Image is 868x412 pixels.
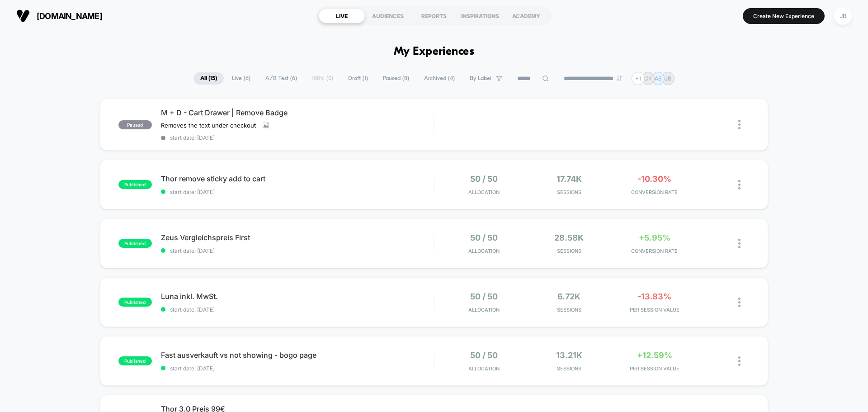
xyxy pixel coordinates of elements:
span: Allocation [468,189,500,195]
span: 28.58k [554,233,584,242]
img: close [738,239,741,248]
span: PER SESSION VALUE [614,307,695,313]
img: end [617,76,622,81]
span: [DOMAIN_NAME] [37,11,102,21]
span: +5.95% [639,233,670,242]
h1: My Experiences [394,45,475,58]
span: 13.21k [556,350,582,360]
div: + 1 [632,72,645,85]
span: CONVERSION RATE [614,248,695,254]
span: 50 / 50 [470,174,498,184]
span: M + D - Cart Drawer | Remove Badge [161,108,434,117]
span: A/B Test ( 6 ) [259,72,304,85]
span: Removes the text under checkout [161,122,256,129]
span: -13.83% [637,292,671,301]
p: JB [665,75,671,82]
img: close [738,120,741,129]
span: paused [118,120,152,129]
img: close [738,356,741,366]
span: Thor remove sticky add to cart [161,174,434,183]
span: Paused ( 8 ) [376,72,416,85]
span: Sessions [529,365,610,372]
span: PER SESSION VALUE [614,365,695,372]
span: start date: [DATE] [161,189,434,195]
span: -10.30% [637,174,671,184]
span: Allocation [468,248,500,254]
span: 50 / 50 [470,292,498,301]
button: JB [831,7,854,25]
span: By Label [470,75,491,82]
span: published [118,180,152,189]
img: Visually logo [16,9,30,23]
span: Allocation [468,365,500,372]
span: Zeus Vergleichspreis First [161,233,434,242]
button: [DOMAIN_NAME] [14,9,105,23]
button: Create New Experience [743,8,825,24]
span: Luna inkl. MwSt. [161,292,434,301]
img: close [738,180,741,189]
span: CONVERSION RATE [614,189,695,195]
div: JB [834,7,852,25]
span: 6.72k [557,292,580,301]
span: start date: [DATE] [161,134,434,141]
span: Sessions [529,248,610,254]
p: AS [655,75,662,82]
span: 50 / 50 [470,233,498,242]
img: close [738,298,741,307]
p: CK [644,75,652,82]
div: REPORTS [411,9,457,23]
span: 17.74k [557,174,582,184]
span: published [118,298,152,307]
span: +12.59% [637,350,672,360]
span: 50 / 50 [470,350,498,360]
span: Draft ( 1 ) [341,72,375,85]
span: All ( 15 ) [193,72,224,85]
div: LIVE [319,9,365,23]
span: start date: [DATE] [161,306,434,313]
span: Sessions [529,189,610,195]
div: INSPIRATIONS [457,9,503,23]
div: AUDIENCES [365,9,411,23]
span: Archived ( 4 ) [417,72,462,85]
span: published [118,239,152,248]
span: Sessions [529,307,610,313]
span: Live ( 6 ) [225,72,257,85]
span: start date: [DATE] [161,247,434,254]
span: start date: [DATE] [161,365,434,372]
span: published [118,356,152,365]
span: Allocation [468,307,500,313]
span: Fast ausverkauft vs not showing - bogo page [161,350,434,360]
div: ACADEMY [503,9,549,23]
